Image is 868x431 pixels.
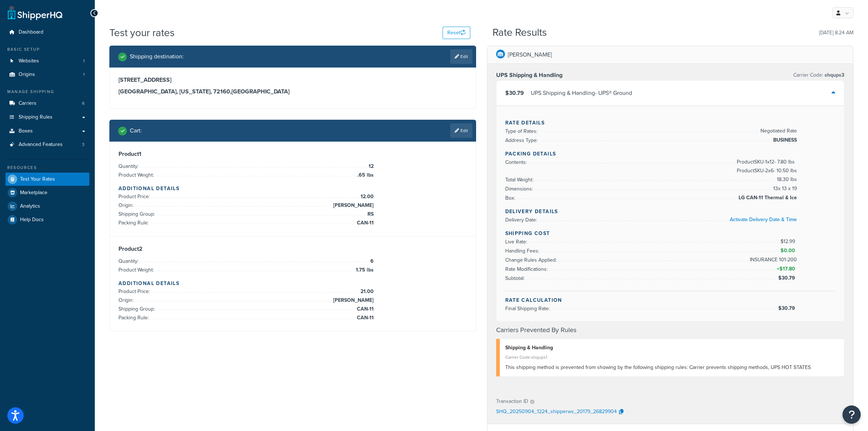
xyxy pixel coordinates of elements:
[775,175,797,184] span: 18.30 lbs
[771,184,797,193] span: 13 x 13 x 19
[5,89,89,95] div: Manage Shipping
[118,76,467,84] h3: [STREET_ADDRESS]
[118,257,140,265] span: Quantity:
[355,313,374,322] span: CAN-11
[20,203,40,209] span: Analytics
[779,265,797,273] span: $17.80
[5,165,89,171] div: Resources
[83,72,85,78] span: 1
[5,173,89,186] a: Test Your Rates
[496,396,528,407] p: Transaction ID
[5,68,89,81] li: Origins
[118,201,135,209] span: Origin:
[118,296,135,304] span: Origin:
[130,127,142,134] h2: Cart :
[496,72,563,79] h3: UPS Shipping & Handling
[505,230,836,237] h4: Shipping Cost
[369,257,374,266] span: 6
[20,176,55,182] span: Test Your Rates
[505,265,549,273] span: Rate Modifications:
[5,97,89,110] li: Carriers
[118,185,467,192] h4: Additional Details
[505,150,836,158] h4: Packing Details
[355,219,374,227] span: CAN-11
[505,352,839,362] div: Carrier Code: shqups1
[781,238,797,245] span: $12.99
[5,200,89,213] a: Analytics
[19,114,52,120] span: Shipping Rules
[781,247,797,254] span: $0.00
[19,29,43,35] span: Dashboard
[505,119,836,127] h4: Rate Details
[130,53,184,60] h2: Shipping destination :
[331,201,374,210] span: [PERSON_NAME]
[443,27,470,39] button: Reset
[842,405,861,424] button: Open Resource Center
[505,185,535,193] span: Dimensions:
[19,58,39,64] span: Websites
[496,407,617,417] p: SHQ_20250904_1224_shipperws_20179_26829904
[359,192,374,201] span: 12.00
[118,171,156,179] span: Product Weight:
[118,305,157,313] span: Shipping Group:
[20,190,47,196] span: Marketplace
[771,136,797,145] span: BUSINESS
[505,274,526,282] span: Subtotal:
[759,127,797,135] span: Negotiated Rate
[19,142,63,148] span: Advanced Features
[82,142,85,148] span: 3
[118,288,152,295] span: Product Price:
[366,210,374,219] span: RS
[20,217,44,223] span: Help Docs
[505,158,529,166] span: Contents:
[355,305,374,313] span: CAN-11
[505,247,541,255] span: Handling Fees:
[508,50,552,60] p: [PERSON_NAME]
[118,314,151,322] span: Packing Rule:
[793,70,844,80] p: Carrier Code:
[5,124,89,138] a: Boxes
[5,186,89,199] a: Marketplace
[5,68,89,81] a: Origins1
[496,325,845,335] h4: Carriers Prevented By Rules
[118,88,467,95] h3: [GEOGRAPHIC_DATA], [US_STATE], 72160 , [GEOGRAPHIC_DATA]
[5,111,89,124] a: Shipping Rules
[118,193,152,200] span: Product Price:
[505,305,552,312] span: Final Shipping Rate:
[367,162,374,171] span: 12
[19,128,33,134] span: Boxes
[19,72,35,78] span: Origins
[505,194,517,202] span: Box:
[5,46,89,53] div: Basic Setup
[505,136,540,144] span: Address Type:
[5,26,89,39] li: Dashboard
[19,100,36,107] span: Carriers
[730,216,797,223] a: Activate Delivery Date & Time
[354,266,374,274] span: 1.75 lbs
[5,54,89,68] a: Websites1
[83,58,85,64] span: 1
[118,245,467,253] h3: Product 2
[450,49,472,64] a: Edit
[505,176,535,184] span: Total Weight:
[748,255,797,264] span: INSURANCE 101-200
[505,238,529,246] span: Live Rate:
[531,88,632,98] div: UPS Shipping & Handling - UPS® Ground
[505,296,836,304] h4: Rate Calculation
[118,280,467,287] h4: Additional Details
[505,127,539,135] span: Type of Rates:
[505,363,811,371] span: This shipping method is prevented from showing by the following shipping rules: Carrier prevents ...
[735,158,797,175] span: Product SKU-1 x 12 - 7.80 lbs Product SKU-2 x 6 - 10.50 lbs
[505,216,539,224] span: Delivery Date:
[118,210,157,218] span: Shipping Group:
[359,287,374,296] span: 21.00
[493,27,547,38] h2: Rate Results
[5,138,89,151] a: Advanced Features3
[118,266,156,274] span: Product Weight:
[505,89,524,97] span: $30.79
[5,54,89,68] li: Websites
